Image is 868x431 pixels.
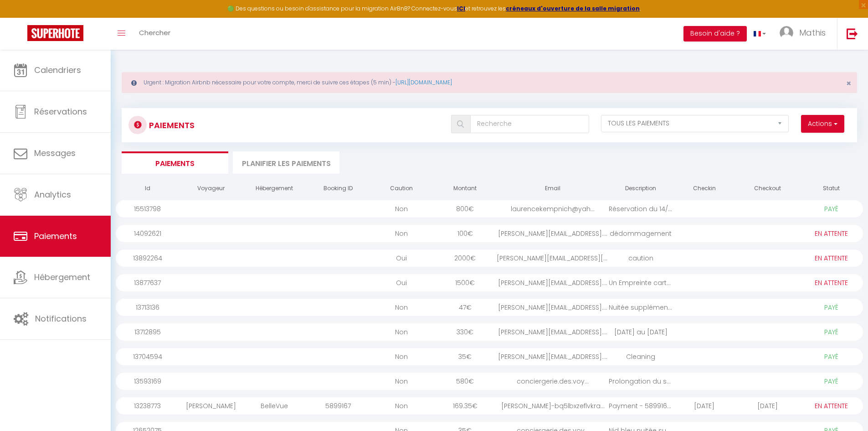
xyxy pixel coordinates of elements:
span: Analytics [34,189,71,200]
div: 47 [433,299,497,316]
div: BelleVue [243,397,306,415]
span: Chercher [139,28,170,37]
div: 13713136 [116,299,179,316]
div: Payment - 5899167 - ... [609,397,672,415]
div: 13704594 [116,348,179,365]
span: Messages [34,147,76,159]
div: Non [370,225,433,242]
div: 2000 [433,249,497,267]
span: € [466,303,472,312]
span: € [468,377,474,386]
th: Checkin [673,181,736,197]
div: 13877637 [116,274,179,291]
div: caution [609,249,672,267]
div: [DATE] [736,397,799,415]
th: Email [497,181,609,197]
div: [PERSON_NAME][EMAIL_ADDRESS].... [497,323,609,341]
div: [DATE] [673,397,736,415]
div: [PERSON_NAME]-bq5lbxzeflvkra... [497,397,609,415]
a: [URL][DOMAIN_NAME] [395,78,452,86]
div: 13238773 [116,397,179,415]
div: Non [370,373,433,390]
a: ICI [457,5,465,12]
div: [PERSON_NAME][EMAIL_ADDRESS].... [497,348,609,365]
th: Voyageur [179,181,242,197]
li: Paiements [122,151,228,174]
span: × [846,78,851,89]
span: Calendriers [34,64,81,76]
a: Chercher [132,18,177,50]
div: Non [370,348,433,365]
span: Mathis [799,27,826,38]
span: Réservations [34,106,87,117]
th: Montant [433,181,497,197]
div: [DATE] au [DATE] [609,323,672,341]
span: Hébergement [34,271,90,283]
div: dédommagement [609,225,672,242]
button: Besoin d'aide ? [683,26,747,42]
button: Close [846,79,851,88]
div: [PERSON_NAME][EMAIL_ADDRESS][DOMAIN_NAME]... [497,249,609,267]
div: 330 [433,323,497,341]
li: Planifier les paiements [233,151,339,174]
th: Checkout [736,181,799,197]
div: conciergerie.des.voy... [497,373,609,390]
div: 35 [433,348,497,365]
div: laurencekempnich@yah... [497,200,609,218]
div: 13593169 [116,373,179,390]
th: Hébergement [243,181,306,197]
span: € [466,352,472,361]
div: Oui [370,249,433,267]
th: Id [116,181,179,197]
span: € [469,278,475,287]
span: € [472,401,478,410]
div: Un Empreinte carte b... [609,274,672,291]
div: Urgent : Migration Airbnb nécessaire pour votre compte, merci de suivre ces étapes (5 min) - [122,72,857,93]
div: 800 [433,200,497,218]
a: créneaux d'ouverture de la salle migration [506,5,640,12]
img: logout [847,28,858,39]
span: € [468,327,473,337]
div: Nuitée supplémentair... [609,299,672,316]
div: Prolongation du séjo... [609,373,672,390]
div: Non [370,200,433,218]
div: 14092621 [116,225,179,242]
div: Réservation du 14/09... [609,200,672,218]
div: [PERSON_NAME][EMAIL_ADDRESS].... [497,299,609,316]
div: 5899167 [306,397,370,415]
h3: Paiements [149,115,195,135]
input: Recherche [470,115,589,133]
th: Booking ID [306,181,370,197]
span: Notifications [35,313,87,324]
img: Super Booking [27,25,83,41]
span: € [468,204,474,213]
div: 169.35 [433,397,497,415]
th: Description [609,181,672,197]
div: 13712895 [116,323,179,341]
span: € [467,229,473,238]
span: € [470,254,476,263]
div: Non [370,397,433,415]
a: ... Mathis [773,18,837,50]
div: 1500 [433,274,497,291]
div: 580 [433,373,497,390]
button: Actions [801,115,844,133]
div: 13892264 [116,249,179,267]
span: Paiements [34,230,77,242]
div: Oui [370,274,433,291]
img: ... [780,26,793,40]
div: Non [370,299,433,316]
div: [PERSON_NAME][EMAIL_ADDRESS].... [497,274,609,291]
div: 100 [433,225,497,242]
div: Non [370,323,433,341]
div: 15513798 [116,200,179,218]
div: [PERSON_NAME] [179,397,242,415]
th: Statut [800,181,863,197]
th: Caution [370,181,433,197]
div: [PERSON_NAME][EMAIL_ADDRESS].... [497,225,609,242]
div: Cleaning [609,348,672,365]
